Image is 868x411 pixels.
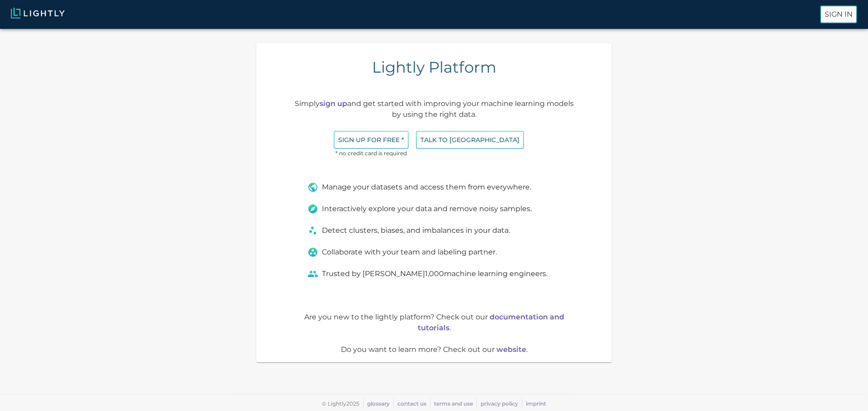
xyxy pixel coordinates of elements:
div: Trusted by [PERSON_NAME] 1,000 machine learning engineers. [307,268,561,279]
div: Interactively explore your data and remove noisy samples. [307,203,561,214]
a: privacy policy [481,400,518,407]
div: Collaborate with your team and labeling partner. [307,247,561,258]
a: glossary [367,400,390,407]
button: Sign up for free * [334,131,409,149]
a: imprint [526,400,546,407]
a: contact us [397,400,426,407]
div: Manage your datasets and access them from everywhere. [307,182,561,193]
a: terms and use [434,400,473,407]
a: website [496,345,526,354]
h4: Lightly Platform [372,58,496,77]
span: © Lightly 2025 [322,400,359,407]
p: Simply and get started with improving your machine learning models by using the right data. [293,98,576,120]
a: Sign up for free * [334,135,409,144]
img: Lightly [11,8,65,18]
p: Do you want to learn more? Check out our . [293,344,576,355]
p: Are you new to the lightly platform? Check out our . [293,312,576,333]
button: Sign In [820,5,857,23]
button: Talk to [GEOGRAPHIC_DATA] [416,131,524,149]
span: * no credit card is required [334,149,409,158]
div: Detect clusters, biases, and imbalances in your data. [307,225,561,236]
a: sign up [320,99,347,108]
a: Talk to [GEOGRAPHIC_DATA] [416,135,524,144]
a: documentation and tutorials [418,313,564,332]
p: Sign In [825,9,853,20]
